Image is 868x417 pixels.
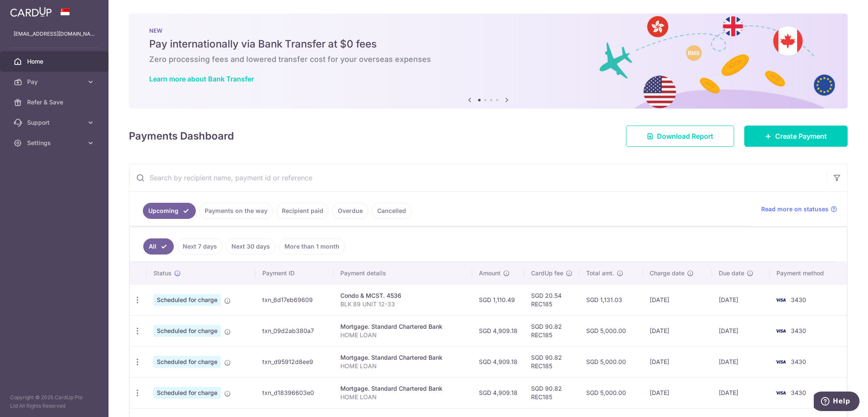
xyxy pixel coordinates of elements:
td: SGD 4,909.18 [472,377,524,408]
td: SGD 5,000.00 [579,315,643,346]
td: SGD 4,909.18 [472,346,524,377]
span: Charge date [650,269,684,277]
p: BLK 89 UNIT 12-33 [340,300,465,308]
td: txn_d95912d8ee9 [256,346,334,377]
span: Support [27,118,83,127]
td: [DATE] [643,377,712,408]
span: Amount [479,269,501,277]
a: Learn more about Bank Transfer [149,75,254,83]
span: 3430 [791,296,806,303]
td: SGD 90.82 REC185 [524,377,579,408]
span: Due date [719,269,744,277]
a: Read more on statuses [761,205,837,213]
a: All [143,238,174,255]
a: Cancelled [372,203,412,219]
span: 3430 [791,327,806,334]
td: SGD 1,110.49 [472,284,524,315]
th: Payment method [770,262,847,284]
p: HOME LOAN [340,393,465,401]
td: txn_09d2ab380a7 [256,315,334,346]
span: Refer & Save [27,98,83,106]
td: [DATE] [643,346,712,377]
td: SGD 90.82 REC185 [524,346,579,377]
div: Condo & MCST. 4536 [340,291,465,300]
span: 3430 [791,358,806,365]
span: CardUp fee [531,269,563,277]
a: More than 1 month [279,238,345,255]
a: Payments on the way [199,203,273,219]
th: Payment details [334,262,472,284]
td: SGD 20.54 REC185 [524,284,579,315]
span: Scheduled for charge [153,387,221,399]
span: Home [27,57,83,66]
td: txn_6d17eb69609 [256,284,334,315]
span: Read more on statuses [761,205,829,213]
iframe: Opens a widget where you can find more information [814,392,860,413]
a: Next 7 days [177,238,223,255]
span: Scheduled for charge [153,294,221,306]
span: Settings [27,139,83,147]
span: Scheduled for charge [153,325,221,337]
a: Overdue [332,203,368,219]
span: Download Report [657,131,713,141]
td: SGD 90.82 REC185 [524,315,579,346]
td: SGD 4,909.18 [472,315,524,346]
div: Mortgage. Standard Chartered Bank [340,353,465,362]
p: [EMAIL_ADDRESS][DOMAIN_NAME] [14,30,95,38]
img: Bank Card [772,388,789,398]
img: Bank Card [772,295,789,305]
p: HOME LOAN [340,331,465,339]
td: [DATE] [712,346,770,377]
img: Bank transfer banner [129,14,848,109]
td: [DATE] [643,315,712,346]
td: [DATE] [643,284,712,315]
p: NEW [149,27,827,34]
td: [DATE] [712,315,770,346]
span: Status [153,269,172,277]
td: SGD 1,131.03 [579,284,643,315]
img: Bank Card [772,357,789,367]
a: Upcoming [143,203,196,219]
p: HOME LOAN [340,362,465,370]
img: CardUp [10,7,52,17]
span: Create Payment [775,131,827,141]
img: Bank Card [772,326,789,336]
span: Scheduled for charge [153,356,221,368]
td: [DATE] [712,284,770,315]
td: SGD 5,000.00 [579,346,643,377]
a: Recipient paid [276,203,329,219]
span: 3430 [791,389,806,396]
h4: Payments Dashboard [129,129,234,144]
span: Total amt. [586,269,614,277]
span: Pay [27,78,83,86]
input: Search by recipient name, payment id or reference [129,164,827,191]
th: Payment ID [256,262,334,284]
h5: Pay internationally via Bank Transfer at $0 fees [149,37,827,51]
div: Mortgage. Standard Chartered Bank [340,384,465,393]
div: Mortgage. Standard Chartered Bank [340,322,465,331]
td: txn_d18396603e0 [256,377,334,408]
a: Next 30 days [226,238,275,255]
a: Create Payment [744,126,848,147]
h6: Zero processing fees and lowered transfer cost for your overseas expenses [149,54,827,64]
td: SGD 5,000.00 [579,377,643,408]
td: [DATE] [712,377,770,408]
a: Download Report [626,126,734,147]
